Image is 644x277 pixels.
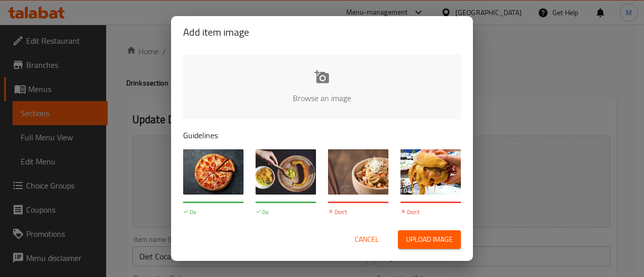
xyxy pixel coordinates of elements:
img: guide-img-1@3x.jpg [183,149,244,195]
img: guide-img-3@3x.jpg [328,149,388,195]
p: Don't [328,208,388,217]
p: Do [183,208,244,217]
h2: Add item image [183,24,461,40]
p: Item must be centered in the image [328,217,388,233]
p: Don't [400,208,461,217]
span: Cancel [355,233,379,246]
p: Hands can be shown in the image but need to be clean and styled [256,217,316,242]
p: Guidelines [183,129,461,141]
span: Upload image [406,233,453,246]
p: Do not display text or watermarks [400,217,461,233]
p: Images should be high-quality and preferably from a wide-angle [183,217,244,242]
img: guide-img-4@3x.jpg [400,149,461,195]
button: Cancel [351,230,383,249]
img: guide-img-2@3x.jpg [256,149,316,195]
button: Upload image [398,230,461,249]
p: Do [256,208,316,217]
